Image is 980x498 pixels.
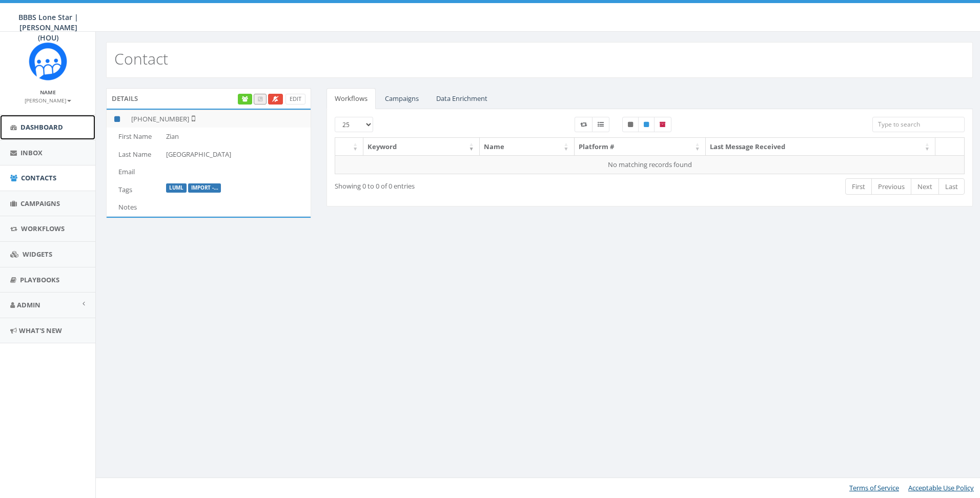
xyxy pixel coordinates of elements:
[872,117,965,132] input: Type to search
[575,138,706,156] th: Platform #: activate to sort column ascending
[40,89,56,96] small: Name
[908,483,974,492] a: Acceptable Use Policy
[23,250,52,259] span: Widgets
[622,117,639,132] label: Unpublished
[162,128,311,146] td: Zian
[258,95,262,102] span: Call this contact by routing a call through the phone number listed in your profile.
[25,97,71,104] small: [PERSON_NAME]
[845,178,872,195] a: First
[285,94,305,105] a: Edit
[114,50,168,67] h2: Contact
[25,95,71,105] a: [PERSON_NAME]
[335,177,588,191] div: Showing 0 to 0 of 0 entries
[638,117,655,132] label: Published
[107,146,162,163] td: Last Name
[18,12,78,43] span: BBBS Lone Star | [PERSON_NAME] (HOU)
[29,42,67,80] img: Rally_Corp_Icon_1.png
[21,148,43,157] span: Inbox
[871,178,911,195] a: Previous
[19,326,62,335] span: What's New
[21,199,60,208] span: Campaigns
[114,116,120,122] i: This phone number is subscribed and will receive texts.
[377,88,427,109] a: Campaigns
[21,173,56,182] span: Contacts
[654,117,671,132] label: Archived
[268,94,283,105] a: Opt Out Contact
[17,300,40,309] span: Admin
[480,138,575,156] th: Name: activate to sort column ascending
[592,117,609,132] label: Menu
[335,138,363,156] th: : activate to sort column ascending
[335,155,965,174] td: No matching records found
[575,117,593,132] label: Workflow
[106,88,311,109] div: Details
[911,178,939,195] a: Next
[21,224,65,233] span: Workflows
[938,178,965,195] a: Last
[107,181,162,199] td: Tags
[849,483,899,492] a: Terms of Service
[107,198,162,216] td: Notes
[428,88,496,109] a: Data Enrichment
[166,183,187,193] label: LUML
[21,122,63,132] span: Dashboard
[162,146,311,163] td: [GEOGRAPHIC_DATA]
[326,88,376,109] a: Workflows
[706,138,935,156] th: Last Message Received: activate to sort column ascending
[238,94,252,105] a: Enrich Contact
[363,138,480,156] th: Keyword: activate to sort column ascending
[188,183,221,193] label: Import - 09/10/2025
[107,163,162,181] td: Email
[189,114,195,122] i: Not Validated
[20,275,59,284] span: Playbooks
[127,110,311,128] td: [PHONE_NUMBER]
[107,128,162,146] td: First Name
